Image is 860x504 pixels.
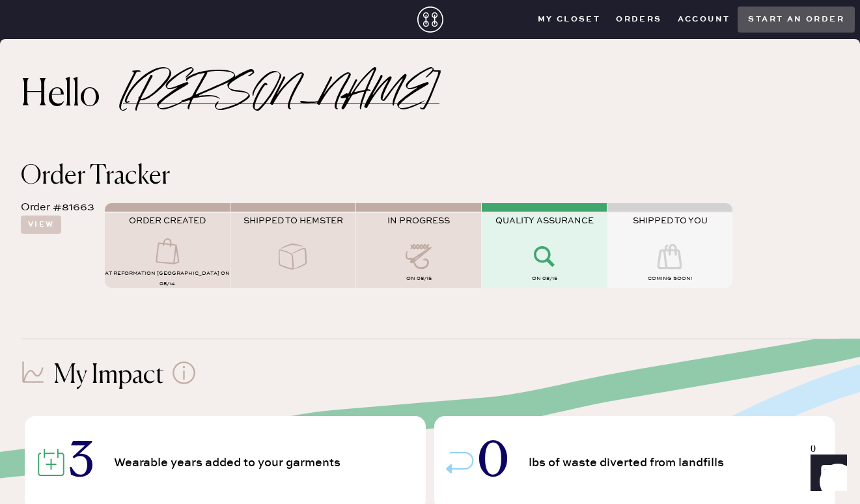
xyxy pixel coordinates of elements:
[243,216,343,226] span: SHIPPED TO HEMSTER
[53,360,164,391] h1: My Impact
[69,440,94,486] span: 3
[21,80,123,111] h2: Hello
[478,440,508,486] span: 0
[114,457,344,469] span: Wearable years added to your garments
[532,275,557,282] span: on 08/15
[387,216,450,226] span: IN PROGRESS
[670,10,738,29] button: Account
[633,216,708,226] span: SHIPPED TO YOU
[129,216,206,226] span: ORDER CREATED
[648,275,692,282] span: COMING SOON!
[21,163,170,189] span: Order Tracker
[105,270,230,287] span: AT Reformation [GEOGRAPHIC_DATA] on 08/14
[738,7,855,33] button: Start an order
[21,216,61,234] button: View
[406,275,432,282] span: on 08/15
[530,10,609,29] button: My Closet
[21,200,94,216] div: Order #81663
[798,445,854,501] iframe: Front Chat
[495,216,594,226] span: QUALITY ASSURANCE
[608,10,669,29] button: Orders
[529,457,728,469] span: lbs of waste diverted from landfills
[123,87,439,104] h2: [PERSON_NAME]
